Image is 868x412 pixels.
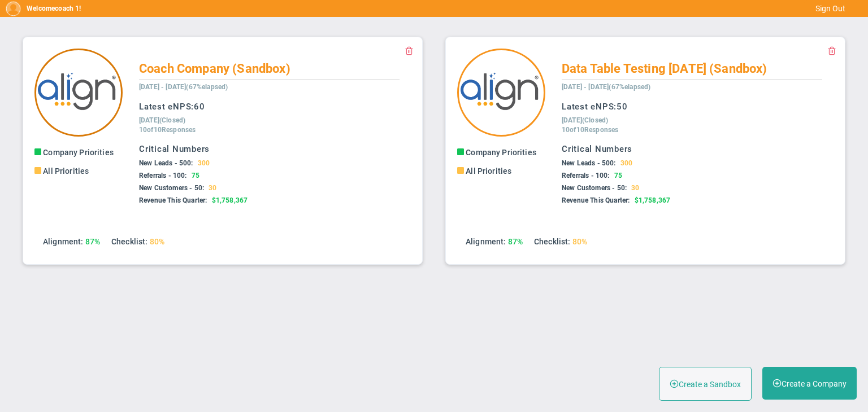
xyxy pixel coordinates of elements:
span: (Closed) [159,116,185,124]
span: Referrals - 100: [562,172,610,179]
span: Checklist: [534,237,570,246]
span: ( [609,83,611,91]
span: of [570,126,576,134]
span: Alignment: [466,237,506,246]
span: 10 [576,126,584,134]
span: elapsed) [624,83,650,91]
span: 80% [150,237,164,246]
span: 67% [611,83,624,91]
span: 10 [154,126,162,134]
span: Referrals - 100: [139,172,187,179]
span: Data Table Testing [DATE] (Sandbox) [562,62,767,76]
span: Company Priorities [466,148,536,157]
span: (Closed) [582,116,608,124]
span: 80% [572,237,587,246]
button: Create a Company [762,367,857,400]
span: [DATE] [139,116,159,124]
span: elapsed) [202,83,228,91]
span: 60 [194,102,205,112]
span: Alignment: [43,237,83,246]
span: All Priorities [43,166,89,176]
span: Latest eNPS: [139,102,194,112]
span: New Leads - 500: [139,159,193,167]
span: Checklist: [111,237,147,246]
span: 50 [617,102,628,112]
span: New Leads - 500: [562,159,616,167]
h5: Welcome ! [27,5,81,12]
span: Responses [584,126,618,134]
span: Company Priorities [43,148,114,157]
span: 30 [631,184,639,192]
h3: Critical Numbers [139,143,400,155]
span: [DATE] [166,83,186,91]
span: 300 [620,159,632,167]
span: [DATE] [139,83,159,91]
span: - [584,83,587,91]
span: All Priorities [466,166,511,176]
span: $1,758,367 [635,196,671,204]
span: New Customers - 50: [139,184,204,192]
span: New Customers - 50: [562,184,627,192]
img: 33593.Company.photo [457,49,545,137]
img: 33594.Company.photo [34,49,123,137]
span: $1,758,367 [212,196,248,204]
span: Revenue This Quarter: [562,196,630,204]
span: Coach Company (Sandbox) [139,62,290,76]
span: [DATE] [588,83,609,91]
span: 10 [139,126,147,134]
h3: Critical Numbers [562,143,822,155]
span: of [147,126,153,134]
img: 209888.Person.photo [6,1,21,16]
span: Latest eNPS: [562,102,617,112]
span: coach 1 [55,5,79,12]
span: 75 [192,172,199,179]
span: Revenue This Quarter: [139,196,207,204]
span: ( [186,83,188,91]
button: Create a Sandbox [659,367,752,401]
span: 87% [85,237,100,246]
span: Responses [162,126,196,134]
span: [DATE] [562,83,582,91]
span: 30 [209,184,216,192]
span: 10 [562,126,570,134]
span: 75 [614,172,622,179]
span: 300 [198,159,210,167]
span: 87% [508,237,523,246]
span: [DATE] [562,116,582,124]
span: - [161,83,164,91]
span: 67% [189,83,202,91]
